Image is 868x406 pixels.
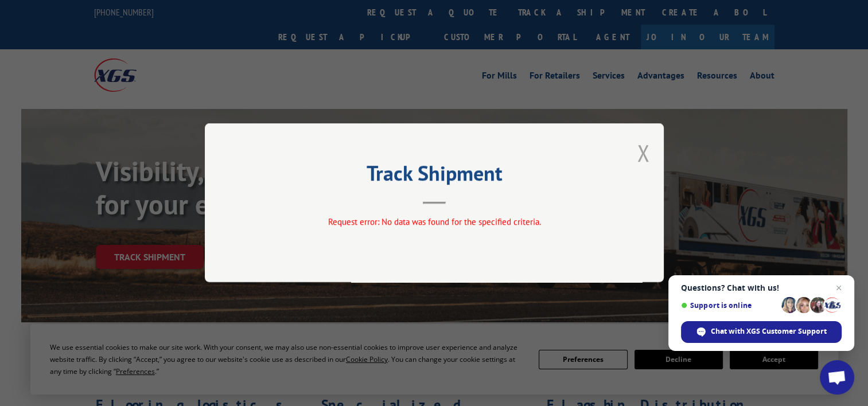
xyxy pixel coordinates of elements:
div: Chat with XGS Customer Support [681,321,842,343]
span: Close chat [832,281,846,295]
span: Support is online [681,301,777,310]
div: Open chat [820,360,854,395]
span: Request error: No data was found for the specified criteria. [328,217,540,228]
button: Close modal [637,138,649,168]
h2: Track Shipment [262,165,606,187]
span: Questions? Chat with us! [681,283,842,292]
span: Chat with XGS Customer Support [711,326,827,337]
